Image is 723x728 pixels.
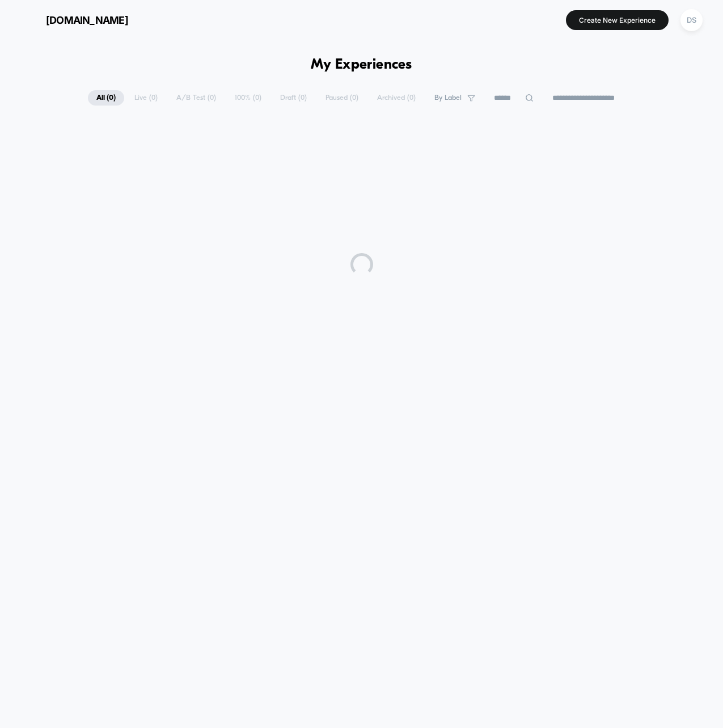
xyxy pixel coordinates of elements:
[566,10,669,30] button: Create New Experience
[311,57,412,73] h1: My Experiences
[88,90,124,106] span: All ( 0 )
[434,94,462,102] span: By Label
[46,14,128,26] span: [DOMAIN_NAME]
[677,9,706,32] button: DS
[680,9,703,31] div: DS
[17,11,132,29] button: [DOMAIN_NAME]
